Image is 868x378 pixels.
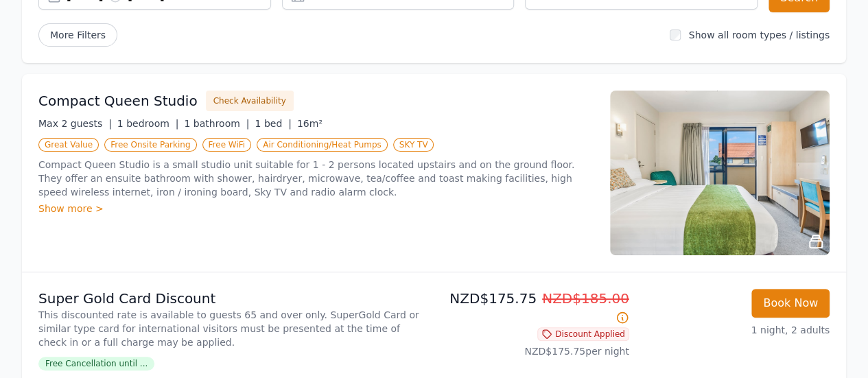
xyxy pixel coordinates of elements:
[440,344,629,358] p: NZD$175.75 per night
[297,118,322,129] span: 16m²
[202,138,252,152] span: Free WiFi
[537,327,629,341] span: Discount Applied
[751,289,830,318] button: Book Now
[257,138,388,152] span: Air Conditioning/Heat Pumps
[38,308,429,349] p: This discounted rate is available to guests 65 and over only. SuperGold Card or similar type card...
[38,357,154,370] span: Free Cancellation until ...
[640,323,830,337] p: 1 night, 2 adults
[393,138,434,152] span: SKY TV
[104,138,196,152] span: Free Onsite Parking
[38,91,198,110] h3: Compact Queen Studio
[542,290,629,307] span: NZD$185.00
[38,138,99,152] span: Great Value
[38,202,594,215] div: Show more >
[38,23,117,47] span: More Filters
[38,118,112,129] span: Max 2 guests |
[117,118,179,129] span: 1 bedroom |
[440,289,629,327] p: NZD$175.75
[206,91,294,111] button: Check Availability
[38,158,594,199] p: Compact Queen Studio is a small studio unit suitable for 1 - 2 persons located upstairs and on th...
[255,118,291,129] span: 1 bed |
[689,29,830,40] label: Show all room types / listings
[184,118,249,129] span: 1 bathroom |
[38,289,429,308] p: Super Gold Card Discount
